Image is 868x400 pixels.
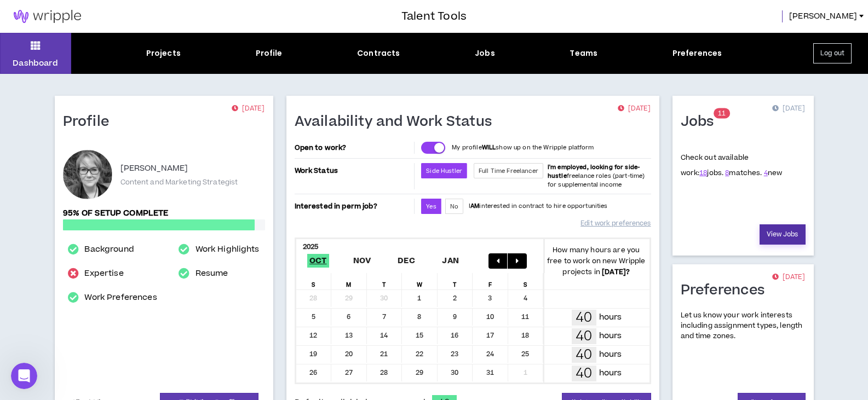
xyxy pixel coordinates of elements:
[196,243,260,256] a: Work Highlights
[681,310,806,342] p: Let us know your work interests including assignment types, length and time zones.
[120,177,238,187] p: Content and Marketing Strategist
[450,202,458,211] span: No
[599,330,622,342] p: hours
[351,254,373,268] span: Nov
[479,167,538,175] span: Full Time Freelancer
[548,163,640,180] b: I'm employed, looking for side-hustle
[508,273,544,289] div: S
[475,48,495,59] div: Jobs
[681,113,722,131] h1: Jobs
[13,57,58,69] p: Dashboard
[618,103,651,114] p: [DATE]
[602,267,630,277] b: [DATE] ?
[11,363,37,389] iframe: Intercom live chat
[699,168,707,178] a: 18
[401,8,467,25] h3: Talent Tools
[469,202,608,211] p: I interested in contract to hire opportunities
[84,267,123,280] a: Expertise
[438,273,473,289] div: T
[764,168,768,178] a: 4
[543,245,649,277] p: How many hours are you free to work on new Wripple projects in
[120,162,188,175] p: [PERSON_NAME]
[599,367,622,379] p: hours
[764,168,783,178] span: new
[303,242,319,252] b: 2025
[295,143,412,152] p: Open to work?
[426,202,436,211] span: Yes
[725,168,762,178] span: matches.
[772,103,805,114] p: [DATE]
[722,109,726,118] span: 1
[295,113,501,131] h1: Availability and Work Status
[395,254,417,268] span: Dec
[63,150,112,199] div: Laurissa D.
[473,273,508,289] div: F
[295,163,412,178] p: Work Status
[599,311,622,323] p: hours
[580,214,651,233] a: Edit work preferences
[402,273,438,289] div: W
[63,207,265,219] p: 95% of setup complete
[699,168,723,178] span: jobs.
[307,254,329,268] span: Oct
[256,48,283,59] div: Profile
[570,48,597,59] div: Teams
[84,243,134,256] a: Background
[452,143,594,152] p: My profile show up on the Wripple platform
[681,282,773,299] h1: Preferences
[672,48,722,59] div: Preferences
[599,349,622,361] p: hours
[772,272,805,283] p: [DATE]
[760,224,806,245] a: View Jobs
[232,103,265,114] p: [DATE]
[84,291,157,304] a: Work Preferences
[146,48,181,59] div: Projects
[196,267,228,280] a: Resume
[789,10,857,22] span: [PERSON_NAME]
[681,153,783,178] p: Check out available work:
[714,108,730,119] sup: 11
[357,48,400,59] div: Contracts
[367,273,403,289] div: T
[813,43,852,63] button: Log out
[482,143,496,152] strong: WILL
[718,109,722,118] span: 1
[725,168,729,178] a: 8
[548,163,645,189] span: freelance roles (part-time) for supplemental income
[331,273,367,289] div: M
[295,199,412,214] p: Interested in perm job?
[440,254,461,268] span: Jan
[296,273,332,289] div: S
[63,113,118,131] h1: Profile
[470,202,479,210] strong: AM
